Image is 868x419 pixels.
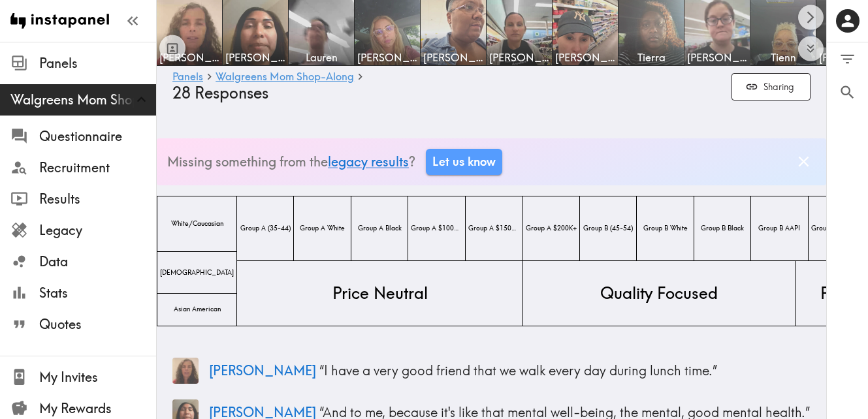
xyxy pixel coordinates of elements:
[330,279,430,307] span: Price Neutral
[171,302,223,317] span: Asian American
[172,358,199,384] img: Panelist thumbnail
[297,221,347,236] span: Group A White
[159,50,219,65] span: [PERSON_NAME]
[167,153,415,171] p: Missing something from the ?
[489,50,549,65] span: [PERSON_NAME]
[753,50,813,65] span: Tienn
[466,221,522,236] span: Group A $150-199K
[523,221,579,236] span: Group A $200K+
[159,35,185,61] button: Toggle between responses and questions
[172,352,811,389] a: Panelist thumbnail[PERSON_NAME] “I have a very good friend that we walk every day during lunch ti...
[238,221,293,236] span: Group A (35-44)
[798,5,824,30] button: Scroll right
[225,50,285,65] span: [PERSON_NAME]
[172,71,203,84] a: Panels
[169,217,226,231] span: White/Caucasian
[641,221,690,236] span: Group B White
[209,362,811,380] p: “ I have a very good friend that we walk every day during lunch time. ”
[423,50,483,65] span: [PERSON_NAME]
[839,50,856,68] span: Filter Responses
[157,266,236,280] span: [DEMOGRAPHIC_DATA]
[555,50,615,65] span: [PERSON_NAME]
[39,399,156,418] span: My Rewards
[39,54,156,72] span: Panels
[39,315,156,334] span: Quotes
[39,190,156,208] span: Results
[581,221,635,236] span: Group B (45-54)
[827,42,868,76] button: Filter Responses
[39,284,156,302] span: Stats
[216,71,354,84] a: Walgreens Mom Shop-Along
[426,149,502,175] a: Let us know
[798,36,824,61] button: Expand to show all items
[39,253,156,271] span: Data
[598,279,720,307] span: Quality Focused
[839,84,856,101] span: Search
[172,84,268,102] span: 28 Responses
[698,221,747,236] span: Group B Black
[39,368,156,386] span: My Invites
[39,159,156,177] span: Recruitment
[687,50,747,65] span: [PERSON_NAME]
[209,362,316,379] span: [PERSON_NAME]
[621,50,681,65] span: Tierra
[408,221,464,236] span: Group A $100-149K
[39,127,156,146] span: Questionnaire
[357,50,417,65] span: [PERSON_NAME]
[731,73,811,101] button: Sharing
[39,221,156,240] span: Legacy
[328,153,409,170] a: legacy results
[827,76,868,109] button: Search
[756,221,803,236] span: Group B AAPI
[809,221,865,236] span: Group B $100-149K
[291,50,351,65] span: Lauren
[792,149,816,174] button: Dismiss banner
[10,91,156,109] span: Walgreens Mom Shop-Along
[355,221,404,236] span: Group A Black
